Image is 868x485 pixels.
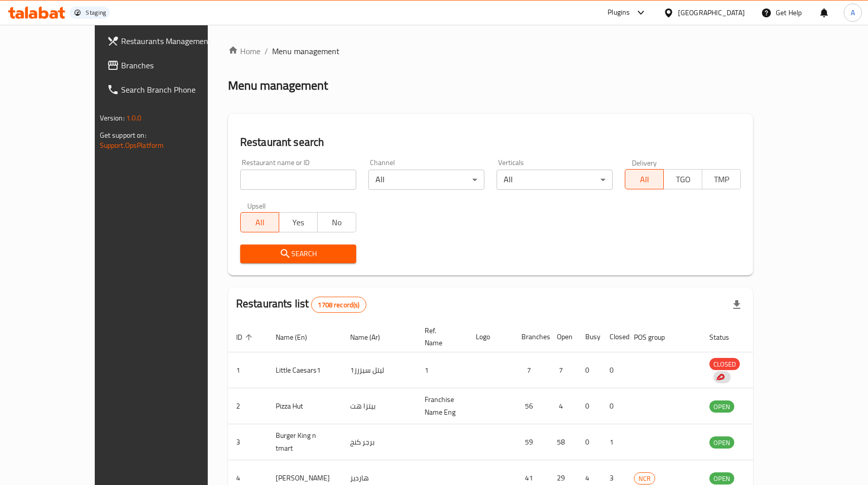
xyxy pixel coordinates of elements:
[625,169,664,189] button: All
[497,170,613,190] div: All
[663,169,702,189] button: TGO
[709,401,734,413] span: OPEN
[577,321,601,352] th: Busy
[513,388,549,424] td: 56
[99,53,240,77] a: Branches
[425,325,456,349] span: Ref. Name
[86,9,106,17] div: Staging
[100,129,146,142] span: Get support on:
[268,424,342,460] td: Burger King n tmart
[577,388,601,424] td: 0
[577,424,601,460] td: 0
[99,29,240,53] a: Restaurants Management
[668,172,698,187] span: TGO
[468,321,513,352] th: Logo
[709,473,734,484] span: OPEN
[279,212,318,232] button: Yes
[342,388,417,424] td: بيتزا هت
[549,424,577,460] td: 58
[476,427,501,453] img: Burger King n tmart
[228,388,268,424] td: 2
[342,352,417,388] td: ليتل سيزرز1
[549,388,577,424] td: 4
[228,45,753,57] nav: breadcrumb
[121,84,232,96] span: Search Branch Phone
[678,7,745,18] div: [GEOGRAPHIC_DATA]
[709,400,734,413] div: OPEN
[513,424,549,460] td: 59
[228,45,260,57] a: Home
[322,215,352,230] span: No
[247,202,266,209] label: Upsell
[601,352,626,388] td: 0
[715,373,725,382] img: delivery hero logo
[240,135,741,150] h2: Restaurant search
[709,472,734,484] div: OPEN
[513,352,549,388] td: 7
[577,352,601,388] td: 0
[709,331,742,343] span: Status
[629,172,660,187] span: All
[601,424,626,460] td: 1
[709,358,740,370] span: CLOSED
[513,321,549,352] th: Branches
[725,293,749,317] div: Export file
[706,172,737,187] span: TMP
[632,159,657,166] label: Delivery
[350,331,393,343] span: Name (Ar)
[228,77,328,94] h2: Menu management
[126,111,142,125] span: 1.0.0
[272,45,339,57] span: Menu management
[417,388,468,424] td: Franchise Name Eng
[228,352,268,388] td: 1
[248,248,348,260] span: Search
[634,473,655,484] span: NCR
[342,424,417,460] td: برجر كنج
[100,111,125,125] span: Version:
[601,321,626,352] th: Closed
[99,77,240,102] a: Search Branch Phone
[100,139,164,152] a: Support.OpsPlatform
[236,331,255,343] span: ID
[283,215,314,230] span: Yes
[121,59,232,71] span: Branches
[268,388,342,424] td: Pizza Hut
[601,388,626,424] td: 0
[240,170,356,190] input: Search for restaurant name or ID..
[245,215,275,230] span: All
[851,7,855,18] span: A
[368,170,484,190] div: All
[236,296,366,313] h2: Restaurants list
[634,331,678,343] span: POS group
[268,352,342,388] td: Little Caesars1
[476,391,501,417] img: Pizza Hut
[709,437,734,449] span: OPEN
[713,371,731,383] div: Indicates that the vendor menu management has been moved to DH Catalog service
[121,35,232,47] span: Restaurants Management
[549,321,577,352] th: Open
[240,212,279,232] button: All
[312,300,365,310] span: 1708 record(s)
[608,7,630,19] div: Plugins
[276,331,320,343] span: Name (En)
[317,212,356,232] button: No
[476,355,501,381] img: Little Caesars1
[265,45,268,57] li: /
[709,358,740,370] div: CLOSED
[311,297,366,313] div: Total records count
[228,424,268,460] td: 3
[549,352,577,388] td: 7
[702,169,741,189] button: TMP
[240,245,356,263] button: Search
[709,436,734,449] div: OPEN
[417,352,468,388] td: 1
